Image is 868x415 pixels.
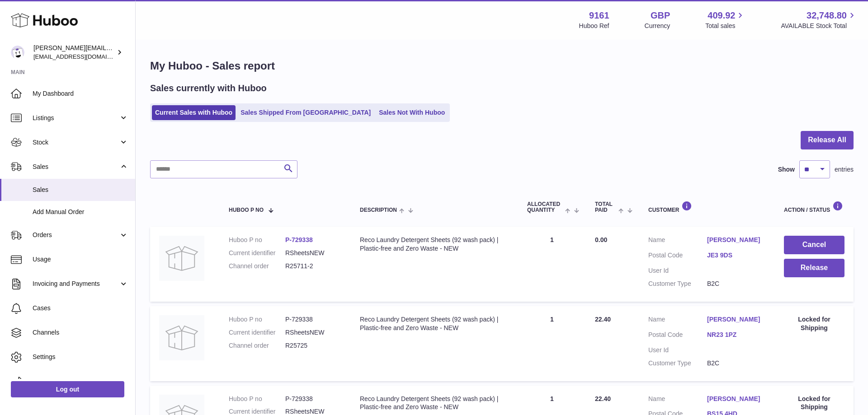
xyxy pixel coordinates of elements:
span: Channels [33,328,128,337]
button: Cancel [784,236,844,254]
dt: Postal Code [648,331,707,341]
a: NR23 1PZ [707,331,766,339]
a: Log out [11,381,124,397]
span: entries [835,165,854,174]
td: 1 [518,306,586,381]
span: Stock [33,138,119,147]
div: Reco Laundry Detergent Sheets (92 wash pack) | Plastic-free and Zero Waste - NEW [360,395,509,412]
dd: B2C [707,359,766,368]
span: Returns [33,377,128,386]
dt: User Id [648,266,707,275]
span: My Dashboard [33,89,128,98]
span: Sales [33,186,128,194]
dt: Huboo P no [229,236,285,244]
dt: Name [648,236,707,247]
button: Release All [801,131,854,149]
div: Locked for Shipping [784,395,844,412]
span: AVAILABLE Stock Total [781,22,857,30]
a: [PERSON_NAME] [707,236,766,244]
td: 1 [518,227,586,302]
dt: Current identifier [229,249,285,257]
span: Add Manual Order [33,208,128,216]
a: Sales Shipped From [GEOGRAPHIC_DATA] [237,105,374,120]
span: Description [360,207,397,213]
h2: Sales currently with Huboo [150,82,267,94]
a: JE3 9DS [707,251,766,260]
strong: 9161 [589,9,609,22]
div: Huboo Ref [579,22,609,30]
span: 22.40 [595,395,611,402]
dd: RSheetsNEW [285,328,342,337]
dd: P-729338 [285,395,342,403]
dt: Channel order [229,341,285,350]
dt: Huboo P no [229,395,285,403]
div: [PERSON_NAME][EMAIL_ADDRESS][DOMAIN_NAME] [33,44,115,61]
label: Show [778,165,795,174]
dd: P-729338 [285,315,342,324]
span: Cases [33,304,128,312]
span: Huboo P no [229,207,264,213]
span: 0.00 [595,236,607,243]
div: Customer [648,201,766,213]
a: 409.92 Total sales [705,9,745,30]
dt: Postal Code [648,251,707,262]
img: no-photo.jpg [159,236,204,281]
dt: Huboo P no [229,315,285,324]
dt: Name [648,315,707,326]
span: 22.40 [595,316,611,323]
a: 32,748.80 AVAILABLE Stock Total [781,9,857,30]
div: Locked for Shipping [784,315,844,332]
span: 32,748.80 [807,9,847,22]
dt: Customer Type [648,280,707,288]
div: Action / Status [784,201,844,213]
span: [EMAIL_ADDRESS][DOMAIN_NAME] [33,53,133,60]
span: Orders [33,231,119,239]
button: Release [784,259,844,277]
strong: GBP [651,9,670,22]
div: Reco Laundry Detergent Sheets (92 wash pack) | Plastic-free and Zero Waste - NEW [360,236,509,253]
dt: Channel order [229,262,285,270]
dd: RSheetsNEW [285,249,342,257]
dd: R25725 [285,341,342,350]
span: ALLOCATED Quantity [527,201,563,213]
a: [PERSON_NAME] [707,315,766,324]
dd: B2C [707,280,766,288]
span: Sales [33,163,119,171]
span: Total sales [705,22,745,30]
div: Currency [645,22,670,30]
img: no-photo.jpg [159,315,204,360]
dt: User Id [648,346,707,354]
span: Usage [33,255,128,264]
img: amyesmith31@gmail.com [11,46,24,59]
span: Settings [33,353,128,361]
a: P-729338 [285,236,313,243]
span: 409.92 [708,9,735,22]
dd: R25711-2 [285,262,342,270]
dt: Current identifier [229,328,285,337]
h1: My Huboo - Sales report [150,59,854,73]
span: Invoicing and Payments [33,280,119,288]
a: [PERSON_NAME] [707,395,766,403]
a: Sales Not With Huboo [376,105,448,120]
span: Listings [33,114,119,122]
dt: Customer Type [648,359,707,368]
span: Total paid [595,201,616,213]
a: Current Sales with Huboo [152,105,236,120]
div: Reco Laundry Detergent Sheets (92 wash pack) | Plastic-free and Zero Waste - NEW [360,315,509,332]
dt: Name [648,395,707,406]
